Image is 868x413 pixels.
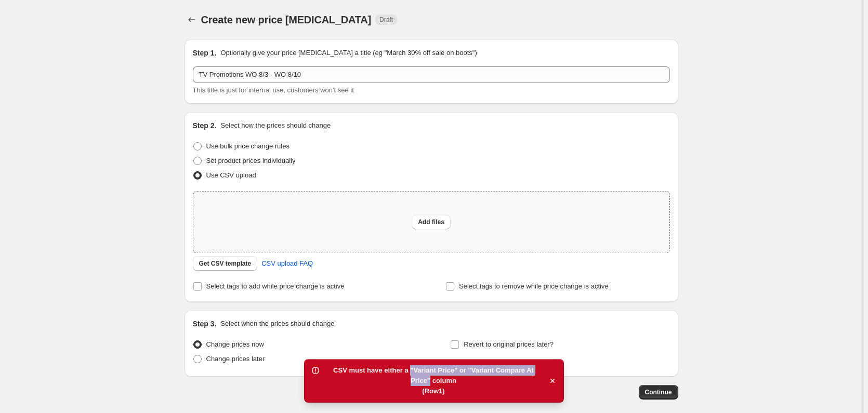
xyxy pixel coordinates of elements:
[206,142,290,150] span: Use bulk price change rules
[199,259,252,268] span: Get CSV template
[206,282,345,290] span: Select tags to add while price change is active
[201,14,372,25] span: Create new price [MEDICAL_DATA]
[255,255,319,272] a: CSV upload FAQ
[464,340,554,348] span: Revert to original prices later?
[193,66,670,83] input: 30% off holiday sale
[193,319,217,329] h2: Step 3.
[639,385,678,400] button: Continue
[220,120,331,131] p: Select how the prices should change
[324,386,543,396] div: (Row 1 )
[459,282,609,290] span: Select tags to remove while price change is active
[206,171,256,179] span: Use CSV upload
[206,340,264,348] span: Change prices now
[418,218,444,226] span: Add files
[261,258,313,269] span: CSV upload FAQ
[193,256,258,271] button: Get CSV template
[193,120,217,131] h2: Step 2.
[206,355,265,363] span: Change prices later
[193,86,354,94] span: This title is just for internal use, customers won't see it
[193,48,217,58] h2: Step 1.
[412,215,451,229] button: Add files
[324,365,543,386] div: CSV must have either a "Variant Price" or "Variant Compare At Price" column
[185,12,199,27] button: Price change jobs
[379,16,393,24] span: Draft
[206,157,296,164] span: Set product prices individually
[645,388,672,396] span: Continue
[220,319,334,329] p: Select when the prices should change
[220,48,477,58] p: Optionally give your price [MEDICAL_DATA] a title (eg "March 30% off sale on boots")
